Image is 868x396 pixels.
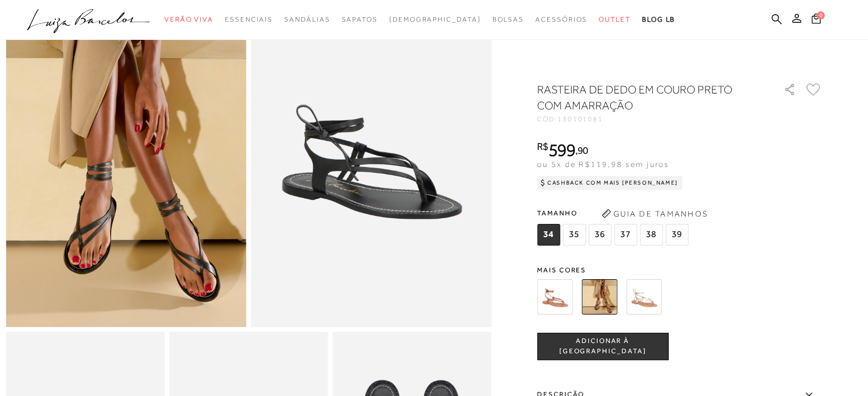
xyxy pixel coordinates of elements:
span: Outlet [599,15,631,23]
a: noSubCategoriesText [284,9,330,30]
span: Bolsas [492,15,524,23]
span: 0 [817,11,825,19]
div: Cashback com Mais [PERSON_NAME] [537,176,683,190]
i: , [575,145,588,156]
span: Mais cores [537,267,822,273]
a: noSubCategoriesText [535,9,587,30]
span: ADICIONAR À [GEOGRAPHIC_DATA] [538,336,668,356]
button: 0 [808,13,824,28]
span: Sapatos [341,15,377,23]
img: RASTEIRA DE DEDO EM COURO PRETO COM AMARRAÇÃO [582,279,617,315]
span: 38 [640,224,663,246]
span: ou 5x de R$119,98 sem juros [537,160,669,169]
span: 34 [537,224,560,246]
i: R$ [537,141,548,152]
span: Sandálias [284,15,330,23]
div: CÓD: [537,116,765,123]
span: 130101081 [558,115,603,123]
span: Essenciais [225,15,273,23]
span: Acessórios [535,15,587,23]
span: 35 [563,224,586,246]
span: 599 [548,140,575,160]
a: noSubCategoriesText [164,9,213,30]
span: Tamanho [537,205,691,222]
a: noSubCategoriesText [599,9,631,30]
span: Verão Viva [164,15,213,23]
img: RASTEIRA DE DEDO EM COURO CARAMELO COM AMARRAÇÃO [537,279,572,315]
button: ADICIONAR À [GEOGRAPHIC_DATA] [537,333,668,360]
h1: RASTEIRA DE DEDO EM COURO PRETO COM AMARRAÇÃO [537,81,751,113]
span: [DEMOGRAPHIC_DATA] [389,15,481,23]
a: noSubCategoriesText [225,9,273,30]
a: BLOG LB [642,9,675,30]
img: RASTEIRA DE DEDO METALIZADA DOURADA COM AMARRAÇÃO [626,279,661,315]
span: BLOG LB [642,15,675,23]
span: 39 [665,224,688,246]
a: noSubCategoriesText [341,9,377,30]
span: 36 [588,224,611,246]
a: noSubCategoriesText [492,9,524,30]
span: 90 [578,144,588,156]
button: Guia de Tamanhos [597,205,712,223]
a: noSubCategoriesText [389,9,481,30]
span: 37 [614,224,637,246]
